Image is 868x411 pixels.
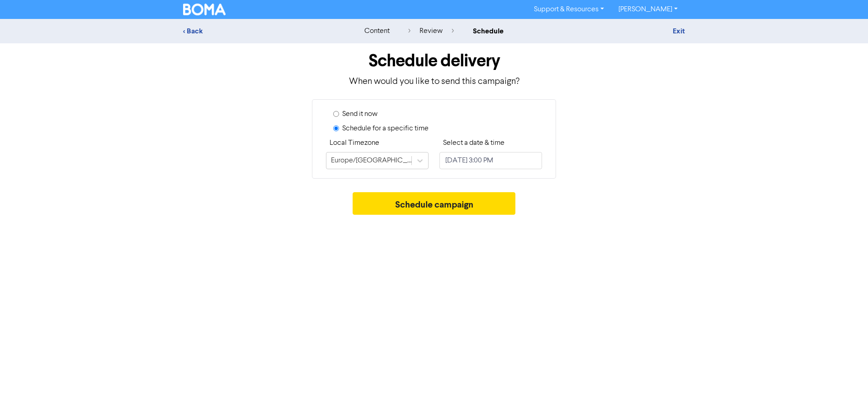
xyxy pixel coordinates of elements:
[673,27,685,36] a: Exit
[611,2,685,17] a: [PERSON_NAME]
[183,51,685,71] h1: Schedule delivery
[439,152,542,169] input: Click to select a date
[342,123,429,134] label: Schedule for a specific time
[183,26,341,37] div: < Back
[443,138,505,148] label: Select a date & time
[342,109,377,120] label: Send it now
[183,4,226,15] img: BOMA Logo
[527,2,611,17] a: Support & Resources
[408,26,454,37] div: review
[183,75,685,88] p: When would you like to send this campaign?
[331,155,412,166] div: Europe/[GEOGRAPHIC_DATA]
[473,26,504,37] div: schedule
[364,26,390,37] div: content
[823,368,868,411] iframe: Chat Widget
[353,192,516,215] button: Schedule campaign
[330,138,379,148] label: Local Timezone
